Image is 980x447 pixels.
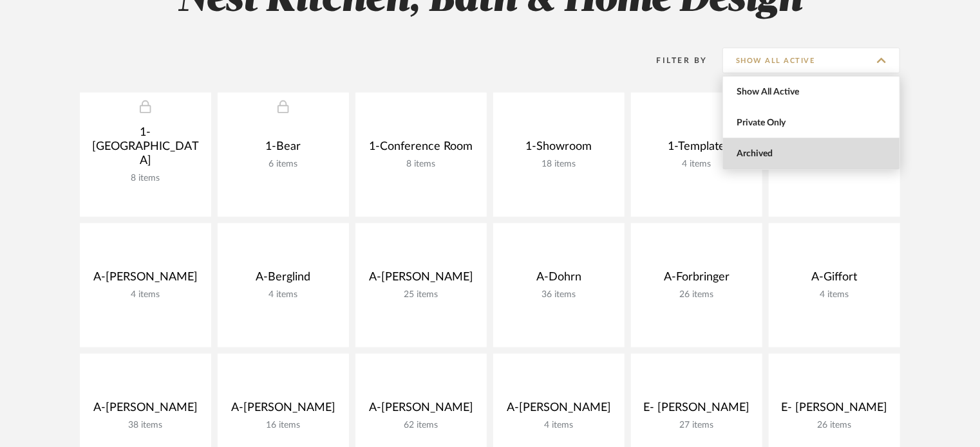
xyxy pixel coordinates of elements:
[366,420,476,431] div: 62 items
[90,289,201,300] div: 4 items
[228,401,339,420] div: A-[PERSON_NAME]
[228,270,339,289] div: A-Berglind
[228,420,339,431] div: 16 items
[90,420,201,431] div: 38 items
[366,270,476,289] div: A-[PERSON_NAME]
[737,118,889,129] span: Private Only
[641,289,752,300] div: 26 items
[641,420,752,431] div: 27 items
[90,125,201,173] div: 1- [GEOGRAPHIC_DATA]
[504,140,614,159] div: 1-Showroom
[504,401,614,420] div: A-[PERSON_NAME]
[366,289,476,300] div: 25 items
[641,270,752,289] div: A-Forbringer
[90,270,201,289] div: A-[PERSON_NAME]
[737,149,889,160] span: Archived
[366,159,476,170] div: 8 items
[504,420,614,431] div: 4 items
[90,401,201,420] div: A-[PERSON_NAME]
[504,159,614,170] div: 18 items
[640,54,708,67] div: Filter By
[228,289,339,300] div: 4 items
[641,401,752,420] div: E- [PERSON_NAME]
[228,140,339,159] div: 1-Bear
[779,420,890,431] div: 26 items
[779,401,890,420] div: E- [PERSON_NAME]
[366,140,476,159] div: 1-Conference Room
[737,87,889,98] span: Show All Active
[779,270,890,289] div: A-Giffort
[366,401,476,420] div: A-[PERSON_NAME]
[641,159,752,170] div: 4 items
[504,270,614,289] div: A-Dohrn
[228,159,339,170] div: 6 items
[641,140,752,159] div: 1-Template
[90,173,201,184] div: 8 items
[504,289,614,300] div: 36 items
[779,289,890,300] div: 4 items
